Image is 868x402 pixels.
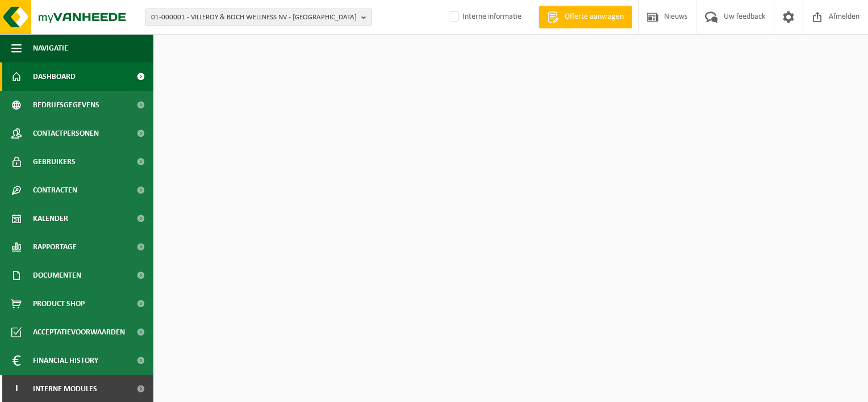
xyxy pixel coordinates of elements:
[33,233,77,261] span: Rapportage
[33,91,99,119] span: Bedrijfsgegevens
[33,34,68,62] span: Navigatie
[33,204,68,233] span: Kalender
[33,346,98,375] span: Financial History
[33,62,76,91] span: Dashboard
[145,9,372,26] button: 01-000001 - VILLEROY & BOCH WELLNESS NV - [GEOGRAPHIC_DATA]
[33,318,125,346] span: Acceptatievoorwaarden
[446,9,521,26] label: Interne informatie
[33,148,76,176] span: Gebruikers
[33,119,99,148] span: Contactpersonen
[33,176,77,204] span: Contracten
[151,9,357,26] span: 01-000001 - VILLEROY & BOCH WELLNESS NV - [GEOGRAPHIC_DATA]
[539,6,632,28] a: Offerte aanvragen
[562,11,627,23] span: Offerte aanvragen
[33,290,85,318] span: Product Shop
[33,261,81,290] span: Documenten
